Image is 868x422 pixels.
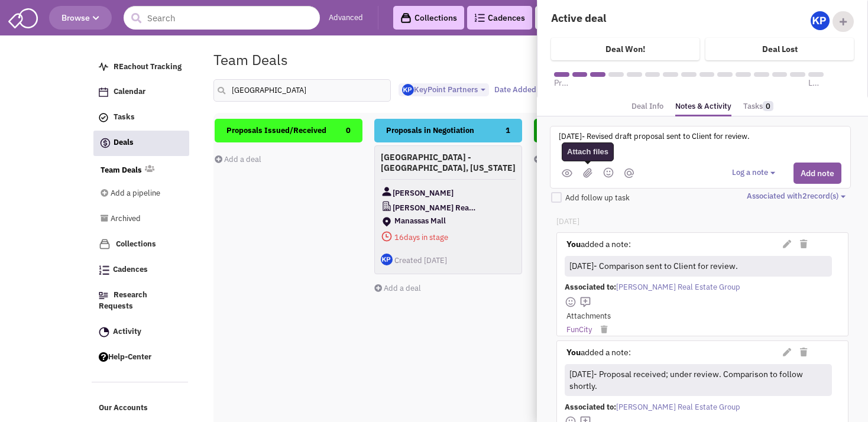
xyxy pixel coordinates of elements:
p: [DATE] [556,216,848,228]
span: 1 [506,119,510,142]
input: Search deals [213,79,391,102]
a: Our Accounts [93,397,189,420]
h1: Team Deals [213,52,288,67]
a: Cadences [93,259,189,281]
img: Gp5tB00MpEGTGSMiAkF79g.png [402,84,414,96]
input: Search [124,6,320,30]
h4: Deal Won! [605,44,645,54]
span: Activity [113,326,141,336]
a: Deal Info [631,98,663,115]
span: 0 [346,119,351,142]
i: Delete Note [800,348,807,356]
a: Notes & Activity [675,98,731,117]
img: Research.png [99,292,108,299]
img: public.png [562,169,572,177]
a: Deals [93,131,189,156]
span: 0 [763,101,773,111]
span: Created [DATE] [394,255,447,265]
a: Calendar [93,81,189,103]
i: Edit Note [783,240,791,248]
div: [DATE]- Proposal received; under review. Comparison to follow shortly. [567,366,827,395]
span: Add follow up task [565,193,630,203]
span: 16 [394,232,404,242]
span: REachout Tracking [114,61,182,72]
img: Contact Image [381,186,393,197]
a: Add a deal [215,154,261,164]
img: icon-daysinstage-red.png [381,231,393,242]
img: Cadences_logo.png [99,265,109,275]
a: Help-Center [93,346,189,369]
span: [PERSON_NAME] Real Estate Group [616,282,740,292]
img: emoji.png [603,167,614,178]
img: help.png [99,352,108,362]
span: Cadences [113,265,148,275]
span: Prospective Sites [554,77,569,89]
span: Research Requests [99,290,147,311]
span: KeyPoint Partners [402,85,478,95]
img: Cadences_logo.png [474,14,485,22]
img: icon-collection-lavender-black.svg [400,12,412,24]
i: Delete Note [800,240,807,248]
a: Research Requests [93,284,189,318]
img: mantion.png [624,168,634,178]
button: Log a note [732,167,779,178]
button: Associated with2record(s) [747,191,849,202]
span: Proposals Issued/Received [226,125,326,135]
span: days in stage [381,230,516,245]
img: icon-tasks.png [99,113,108,122]
span: [PERSON_NAME] Real Estate Group [616,402,740,412]
span: Associated to: [565,402,616,412]
strong: You [566,347,581,358]
span: Manassas Mall [394,216,501,225]
i: Remove Attachment [601,326,607,333]
img: icon-deals.svg [99,136,111,150]
span: Calendar [114,87,145,97]
a: Cadences [467,6,532,30]
span: Associated to: [565,282,616,292]
a: Add a pipeline [101,183,173,205]
img: mdi_comment-add-outline.png [579,296,591,308]
a: Archived [101,208,173,231]
h4: Active deal [551,11,695,25]
a: FunCity [566,324,592,336]
span: Our Accounts [99,403,148,413]
span: Proposals in Negotiation [386,125,474,135]
div: [DATE]- Comparison sent to Client for review. [567,258,827,275]
span: [PERSON_NAME] [393,186,454,200]
button: KeyPoint Partners [399,83,489,97]
h4: Deal Lost [762,44,798,54]
img: icon-collection-lavender.png [99,238,111,250]
img: face-smile.png [565,296,576,308]
div: Attach files [562,142,614,161]
img: Calendar.png [99,87,108,97]
a: Advanced [329,12,363,24]
label: added a note: [566,346,631,358]
button: Date Added [491,83,549,96]
a: Collections [93,233,189,256]
img: Activity.png [99,327,109,337]
span: Collections [116,239,156,249]
div: Add Collaborator [833,11,854,32]
i: Edit Note [783,348,791,356]
span: Browse [61,12,99,23]
button: Add note [793,163,841,184]
a: REachout Tracking [93,56,189,79]
span: Lease executed [808,77,824,89]
img: ShoppingCenter [381,216,393,228]
span: Tasks [114,112,135,122]
span: [PERSON_NAME] Real Estate Group [393,200,477,215]
img: CompanyLogo [381,200,393,212]
label: Attachments [566,311,611,322]
label: added a note: [566,238,631,250]
span: Date Added [494,85,536,95]
a: Team Deals [101,165,142,176]
h4: [GEOGRAPHIC_DATA] - [GEOGRAPHIC_DATA], [US_STATE] [381,152,516,173]
button: Browse [49,6,112,30]
img: (jpg,png,gif,doc,docx,xls,xlsx,pdf,txt) [583,168,592,178]
a: Activity [93,321,189,343]
span: 2 [802,191,807,201]
a: Add a deal [534,154,581,164]
img: Gp5tB00MpEGTGSMiAkF79g.png [811,11,830,30]
a: Add a deal [374,283,421,293]
a: Tasks [743,98,773,115]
